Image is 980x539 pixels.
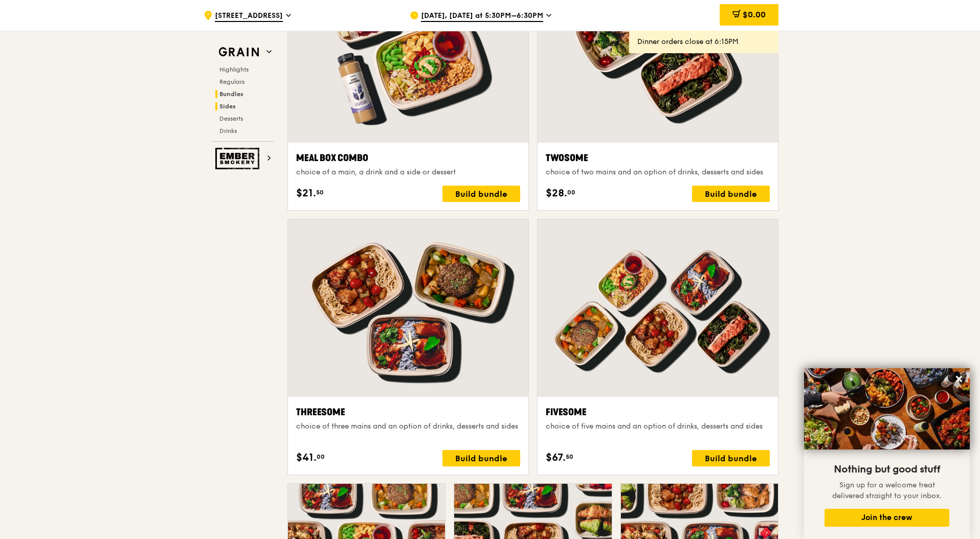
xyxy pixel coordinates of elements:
[546,421,770,432] div: choice of five mains and an option of drinks, desserts and sides
[219,66,249,73] span: Highlights
[546,167,770,177] div: choice of two mains and an option of drinks, desserts and sides
[804,368,970,450] img: DSC07876-Edit02-Large.jpeg
[692,186,770,202] div: Build bundle
[219,91,243,98] span: Bundles
[421,11,543,22] span: [DATE], [DATE] at 5:30PM–6:30PM
[637,37,770,47] div: Dinner orders close at 6:15PM
[215,43,262,61] img: Grain web logo
[296,167,520,177] div: choice of a main, a drink and a side or dessert
[442,450,520,466] div: Build bundle
[296,405,520,419] div: Threesome
[692,450,770,466] div: Build bundle
[566,453,573,461] span: 50
[296,450,317,465] span: $41.
[825,509,949,527] button: Join the crew
[546,405,770,419] div: Fivesome
[546,450,566,465] span: $67.
[219,115,243,122] span: Desserts
[316,188,324,196] span: 50
[296,186,316,201] span: $21.
[215,11,283,22] span: [STREET_ADDRESS]
[743,10,766,19] span: $0.00
[951,371,967,387] button: Close
[219,78,244,85] span: Regulars
[219,103,236,110] span: Sides
[219,127,237,134] span: Drinks
[442,186,520,202] div: Build bundle
[832,481,942,500] span: Sign up for a welcome treat delivered straight to your inbox.
[296,421,520,432] div: choice of three mains and an option of drinks, desserts and sides
[834,463,940,476] span: Nothing but good stuff
[546,186,567,201] span: $28.
[317,453,325,461] span: 00
[215,148,262,169] img: Ember Smokery web logo
[546,151,770,165] div: Twosome
[296,151,520,165] div: Meal Box Combo
[567,188,575,196] span: 00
